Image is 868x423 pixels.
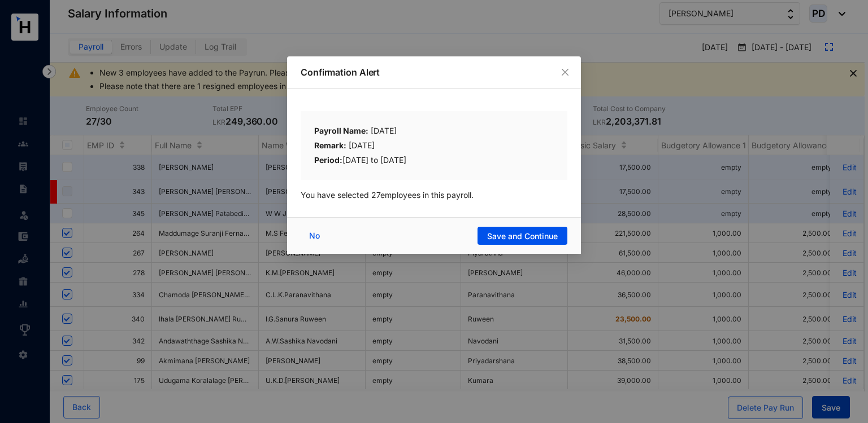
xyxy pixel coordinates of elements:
div: [DATE] [314,125,554,139]
button: Save and Continue [478,227,567,245]
b: Period: [314,155,342,165]
span: No [309,230,320,242]
p: Confirmation Alert [301,65,567,79]
span: close [561,68,570,77]
span: Save and Continue [487,231,558,242]
b: Payroll Name: [314,126,368,135]
button: Close [559,66,571,78]
b: Remark: [314,140,346,150]
button: No [301,227,331,245]
div: [DATE] to [DATE] [314,154,554,166]
div: [DATE] [314,139,554,154]
span: You have selected 27 employees in this payroll. [301,190,474,200]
